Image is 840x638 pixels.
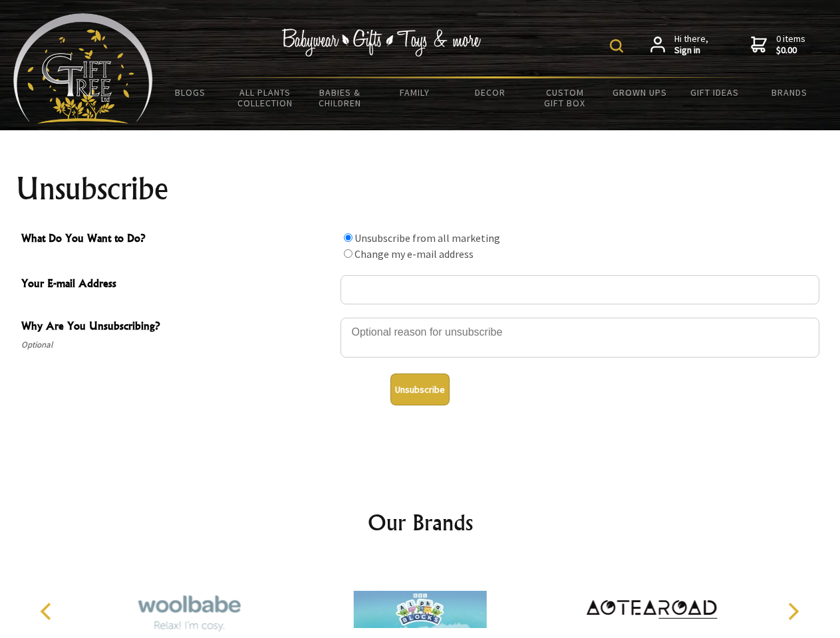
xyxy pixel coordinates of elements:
[16,173,825,205] h1: Unsubscribe
[776,33,805,56] span: 0 items
[344,233,352,242] input: What Do You Want to Do?
[33,597,63,626] button: Previous
[228,78,303,117] a: All Plants Collection
[674,33,708,56] span: Hi there,
[390,373,450,405] button: Unsubscribe
[610,39,623,53] img: product search
[21,275,334,294] span: Your E-mail Address
[354,247,474,261] label: Change my e-mail address
[27,506,814,538] h2: Our Brands
[527,78,603,117] a: Custom Gift Box
[354,231,500,245] label: Unsubscribe from all marketing
[452,78,527,106] a: Decor
[677,78,752,106] a: Gift Ideas
[752,78,827,106] a: Brands
[650,33,708,56] a: Hi there,Sign in
[303,78,378,117] a: Babies & Children
[21,318,334,337] span: Why Are You Unsubscribing?
[378,78,453,106] a: Family
[751,33,805,56] a: 0 items$0.00
[341,275,819,304] input: Your E-mail Address
[674,45,708,56] strong: Sign in
[13,13,153,124] img: Babyware - Gifts - Toys and more...
[21,337,334,353] span: Optional
[153,78,228,106] a: BLOGS
[778,597,807,626] button: Next
[21,230,334,249] span: What Do You Want to Do?
[282,29,482,56] img: Babywear - Gifts - Toys & more
[344,249,352,258] input: What Do You Want to Do?
[341,318,819,358] textarea: Why Are You Unsubscribing?
[602,78,677,106] a: Grown Ups
[776,45,805,56] strong: $0.00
